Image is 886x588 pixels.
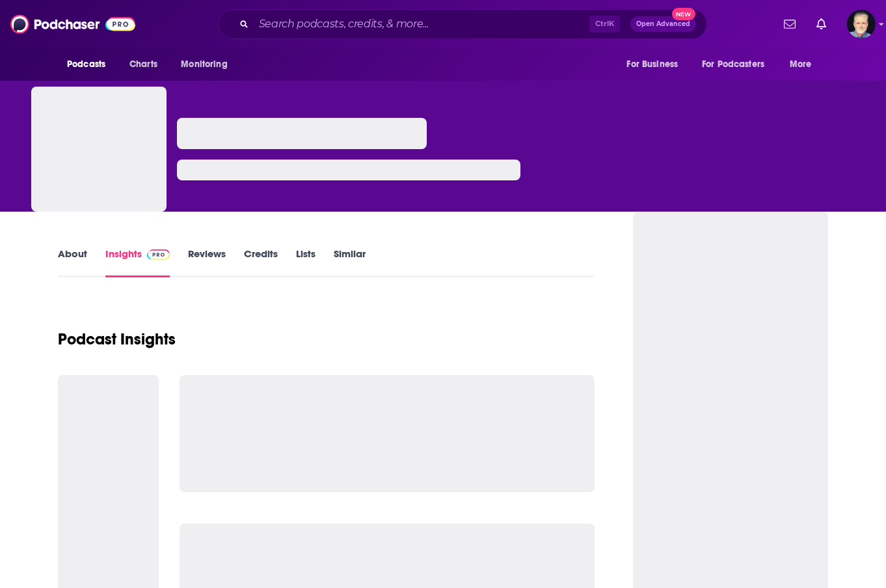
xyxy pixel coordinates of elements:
[181,55,227,74] span: Monitoring
[296,247,315,277] a: Lists
[58,52,122,77] button: open menu
[10,12,135,36] img: Podchaser - Follow, Share and Rate Podcasts
[617,52,694,77] button: open menu
[672,8,695,20] span: New
[693,52,783,77] button: open menu
[129,55,157,74] span: Charts
[626,55,678,74] span: For Business
[790,55,812,74] span: More
[147,249,170,260] img: Podchaser Pro
[636,21,690,27] span: Open Advanced
[779,13,801,35] a: Show notifications dropdown
[188,247,226,277] a: Reviews
[218,9,707,39] div: Search podcasts, credits, & more...
[630,16,696,32] button: Open AdvancedNew
[254,14,589,35] input: Search podcasts, credits, & more...
[244,247,278,277] a: Credits
[847,10,876,38] img: User Profile
[847,10,876,38] button: Show profile menu
[589,16,620,33] span: Ctrl K
[172,52,244,77] button: open menu
[58,247,87,277] a: About
[334,247,366,277] a: Similar
[702,55,764,74] span: For Podcasters
[847,10,876,38] span: Logged in as JonesLiterary
[121,52,165,77] a: Charts
[811,13,831,35] a: Show notifications dropdown
[105,247,170,277] a: InsightsPodchaser Pro
[781,52,828,77] button: open menu
[58,329,176,349] h1: Podcast Insights
[67,55,105,74] span: Podcasts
